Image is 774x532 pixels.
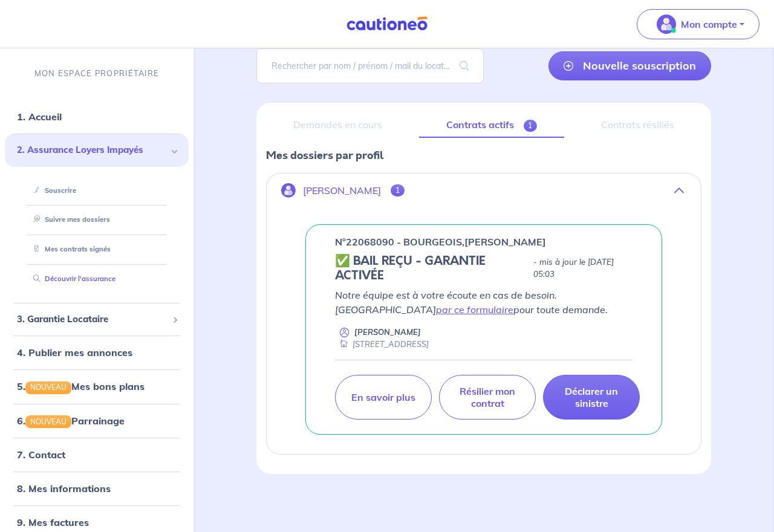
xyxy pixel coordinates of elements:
[657,15,676,34] img: illu_account_valid_menu.svg
[17,415,125,427] a: 6.NOUVEAUParrainage
[19,210,174,230] div: Suivre mes dossiers
[5,134,189,167] div: 2. Assurance Loyers Impayés
[34,68,159,79] p: MON ESPACE PROPRIÉTAIRE
[5,374,189,398] div: 5.NOUVEAUMes bons plans
[5,105,189,129] div: 1. Accueil
[391,184,405,196] span: 1
[256,48,484,83] input: Rechercher par nom / prénom / mail du locataire
[524,120,538,132] span: 1
[436,303,513,316] a: par ce formulaire
[543,375,640,420] a: Déclarer un sinistre
[637,9,759,39] button: illu_account_valid_menu.svgMon compte
[335,235,546,249] p: n°22068090 - BOURGEOIS,[PERSON_NAME]
[419,112,564,138] a: Contrats actifs1
[17,346,132,358] a: 4. Publier mes annonces
[28,274,115,283] a: Découvrir l'assurance
[533,256,633,281] p: - mis à jour le [DATE] 05:03
[445,49,484,83] span: search
[439,375,536,420] a: Résilier mon contrat
[5,443,189,467] div: 7. Contact
[19,239,174,259] div: Mes contrats signés
[266,148,701,163] p: Mes dossiers par profil
[5,340,189,365] div: 4. Publier mes annonces
[28,245,111,253] a: Mes contrats signés
[335,339,429,350] div: [STREET_ADDRESS]
[342,16,432,31] img: Cautioneo
[558,385,625,409] p: Déclarer un sinistre
[19,269,174,289] div: Découvrir l'assurance
[5,308,189,331] div: 3. Garantie Locataire
[351,391,415,403] p: En savoir plus
[17,380,145,392] a: 5.NOUVEAUMes bons plans
[5,476,189,501] div: 8. Mes informations
[17,143,167,157] span: 2. Assurance Loyers Impayés
[28,215,110,224] a: Suivre mes dossiers
[335,288,633,317] p: Notre équipe est à votre écoute en cas de besoin. [GEOGRAPHIC_DATA] pour toute demande.
[354,326,421,338] p: [PERSON_NAME]
[454,385,521,409] p: Résilier mon contrat
[335,254,633,283] div: state: CONTRACT-VALIDATED, Context: ,MAYBE-CERTIFICATE,,LESSOR-DOCUMENTS,IS-ODEALIM
[303,185,381,196] p: [PERSON_NAME]
[19,181,174,201] div: Souscrire
[681,17,737,31] p: Mon compte
[281,183,296,198] img: illu_account.svg
[17,111,62,123] a: 1. Accueil
[5,409,189,433] div: 6.NOUVEAUParrainage
[17,313,167,326] span: 3. Garantie Locataire
[335,375,432,420] a: En savoir plus
[28,186,76,195] a: Souscrire
[267,176,701,205] button: [PERSON_NAME]1
[335,254,528,283] h5: ✅ BAIL REÇU - GARANTIE ACTIVÉE
[17,449,65,461] a: 7. Contact
[548,51,711,80] a: Nouvelle souscription
[17,482,111,495] a: 8. Mes informations
[17,516,89,528] a: 9. Mes factures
